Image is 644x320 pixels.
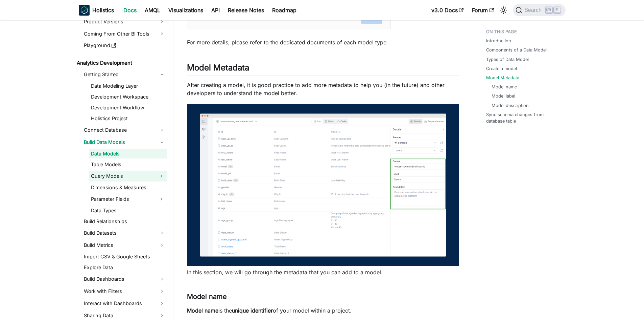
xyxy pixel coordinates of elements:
a: Docs [119,5,141,16]
a: Holistics Project [89,114,167,123]
a: Roadmap [268,5,301,16]
a: Build Data Models [82,137,167,148]
b: Holistics [92,6,114,14]
a: Table Models [89,160,167,169]
a: API [207,5,224,16]
a: Coming From Other BI Tools [82,28,167,39]
a: Model label [492,93,515,99]
a: Data Models [89,149,167,158]
button: Expand sidebar category 'Parameter Fields' [155,194,167,205]
a: Types of Data Model [486,56,529,63]
p: In this section, we will go through the metadata that you can add to a model. [187,268,459,276]
a: Components of a Data Model [486,47,547,53]
a: Introduction [486,38,511,44]
strong: Model name [187,307,218,314]
h2: Model Metadata [187,63,459,76]
a: Connect Database [82,125,167,135]
nav: Docs sidebar [72,20,173,320]
a: Model Metadata [486,74,519,81]
a: Product Versions [82,16,167,27]
a: Sync schema changes from database table [486,111,562,124]
button: Switch between dark and light mode (currently light mode) [498,5,509,16]
kbd: K [554,7,560,13]
a: Query Models [89,171,155,182]
a: Explore Data [82,263,167,272]
img: Holistics [79,5,90,16]
p: is the of your model within a project. [187,306,459,315]
a: Import CSV & Google Sheets [82,252,167,261]
a: Build Datasets [82,228,167,238]
a: HolisticsHolistics [79,5,114,16]
a: v3.0 Docs [427,5,468,16]
a: Work with Filters [82,286,167,297]
button: Expand sidebar category 'Query Models' [155,171,167,182]
a: Development Workflow [89,103,167,112]
a: Model name [492,84,517,90]
a: Build Metrics [82,240,167,251]
p: For more details, please refer to the dedicated documents of each model type. [187,38,459,46]
strong: unique identifier [232,307,273,314]
img: Model Metadata [187,104,459,266]
a: Analytics Development [75,58,167,68]
a: Release Notes [224,5,268,16]
a: Getting Started [82,69,167,80]
a: Data Modeling Layer [89,81,167,91]
a: Development Workspace [89,92,167,102]
a: Build Relationships [82,217,167,226]
button: Search (Ctrl+K) [513,4,565,16]
a: Dimensions & Measures [89,183,167,192]
a: Parameter Fields [89,194,155,205]
p: After creating a model, it is good practice to add more metadata to help you (in the future) and ... [187,81,459,97]
a: Create a model [486,65,517,72]
a: Interact with Dashboards [82,298,167,309]
a: AMQL [141,5,164,16]
a: Build Dashboards [82,274,167,284]
a: Visualizations [164,5,207,16]
a: Model description [492,102,529,109]
a: Playground [82,41,167,50]
h3: Model name [187,293,459,301]
a: Forum [468,5,498,16]
a: Data Types [89,206,167,215]
span: Search [522,7,546,13]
